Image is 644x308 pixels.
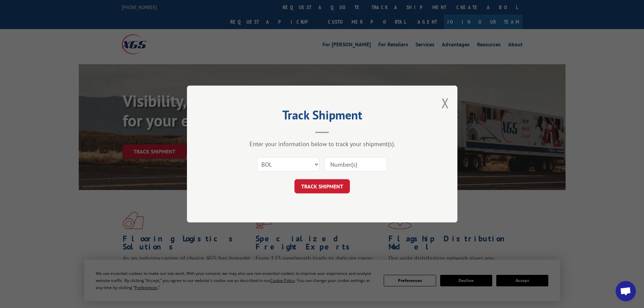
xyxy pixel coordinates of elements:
input: Number(s) [325,157,387,171]
div: Enter your information below to track your shipment(s). [221,140,424,148]
button: TRACK SHIPMENT [294,179,350,193]
button: Close modal [442,94,449,112]
a: Open chat [616,281,636,301]
h2: Track Shipment [221,110,424,123]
